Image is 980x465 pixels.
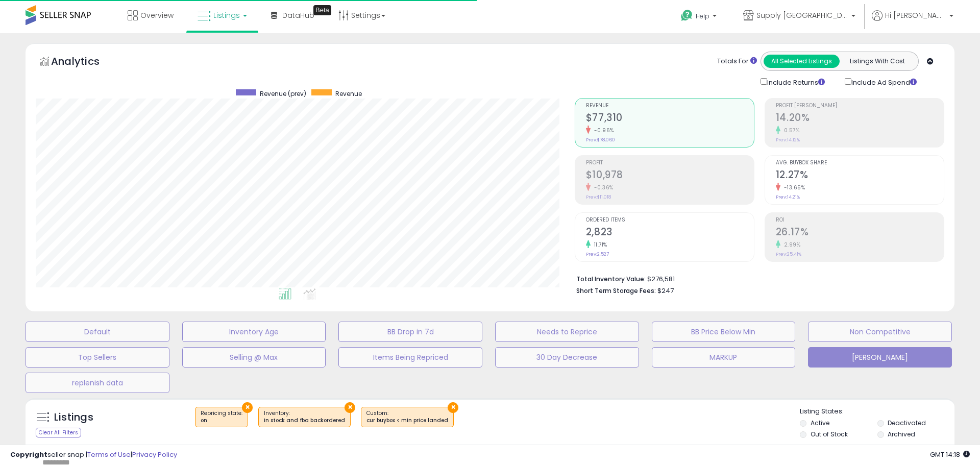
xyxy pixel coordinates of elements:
[182,322,326,342] button: Inventory Age
[282,10,314,20] span: DataHub
[780,241,801,249] small: 2.99%
[576,272,937,284] li: $276,581
[26,373,169,393] button: replenish data
[182,347,326,368] button: Selling @ Max
[10,450,177,460] div: seller snap | |
[591,184,614,191] small: -0.36%
[26,347,169,368] button: Top Sellers
[776,217,944,223] span: ROI
[764,55,840,68] button: All Selected Listings
[776,112,944,126] h2: 14.20%
[776,226,944,240] h2: 26.17%
[338,322,482,342] button: BB Drop in 7d
[756,10,848,20] span: Supply [GEOGRAPHIC_DATA]
[495,322,639,342] button: Needs to Reprice
[586,194,611,200] small: Prev: $11,018
[576,286,656,295] b: Short Term Storage Fees:
[213,10,240,20] span: Listings
[839,55,915,68] button: Listings With Cost
[657,286,674,296] span: $247
[808,347,952,368] button: [PERSON_NAME]
[652,322,796,342] button: BB Price Below Min
[140,10,174,20] span: Overview
[696,12,709,20] span: Help
[780,184,805,191] small: -13.65%
[576,275,646,283] b: Total Inventory Value:
[586,103,754,109] span: Revenue
[776,160,944,166] span: Avg. Buybox Share
[51,54,119,71] h5: Analytics
[652,347,796,368] button: MARKUP
[591,241,607,249] small: 11.71%
[780,127,800,134] small: 0.57%
[717,57,757,66] div: Totals For
[885,10,946,20] span: Hi [PERSON_NAME]
[495,347,639,368] button: 30 Day Decrease
[586,160,754,166] span: Profit
[872,10,953,33] a: Hi [PERSON_NAME]
[591,127,614,134] small: -0.96%
[586,169,754,183] h2: $10,978
[260,89,306,98] span: Revenue (prev)
[586,251,609,257] small: Prev: 2,527
[338,347,482,368] button: Items Being Repriced
[776,194,800,200] small: Prev: 14.21%
[313,5,331,15] div: Tooltip anchor
[776,251,801,257] small: Prev: 25.41%
[776,137,800,143] small: Prev: 14.12%
[753,76,837,88] div: Include Returns
[586,217,754,223] span: Ordered Items
[335,89,362,98] span: Revenue
[680,9,693,22] i: Get Help
[586,226,754,240] h2: 2,823
[26,322,169,342] button: Default
[808,322,952,342] button: Non Competitive
[10,450,47,459] strong: Copyright
[776,169,944,183] h2: 12.27%
[776,103,944,109] span: Profit [PERSON_NAME]
[586,112,754,126] h2: $77,310
[837,76,933,88] div: Include Ad Spend
[586,137,615,143] small: Prev: $78,060
[673,2,727,33] a: Help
